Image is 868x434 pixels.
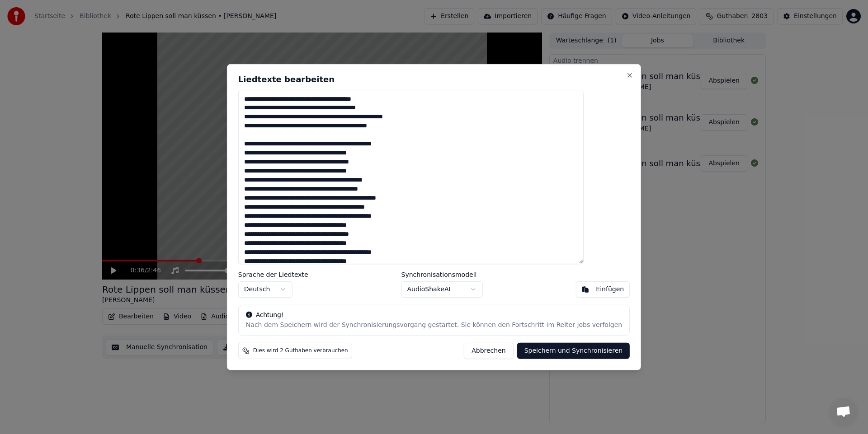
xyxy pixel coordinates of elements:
[238,271,308,278] label: Sprache der Liedtexte
[576,281,630,298] button: Einfügen
[238,75,630,83] h2: Liedtexte bearbeiten
[253,347,348,355] span: Dies wird 2 Guthaben verbrauchen
[401,271,483,278] label: Synchronisationsmodell
[517,343,630,359] button: Speichern und Synchronisieren
[246,311,622,320] div: Achtung!
[464,343,513,359] button: Abbrechen
[246,321,622,330] div: Nach dem Speichern wird der Synchronisierungsvorgang gestartet. Sie können den Fortschritt im Rei...
[596,285,624,294] div: Einfügen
